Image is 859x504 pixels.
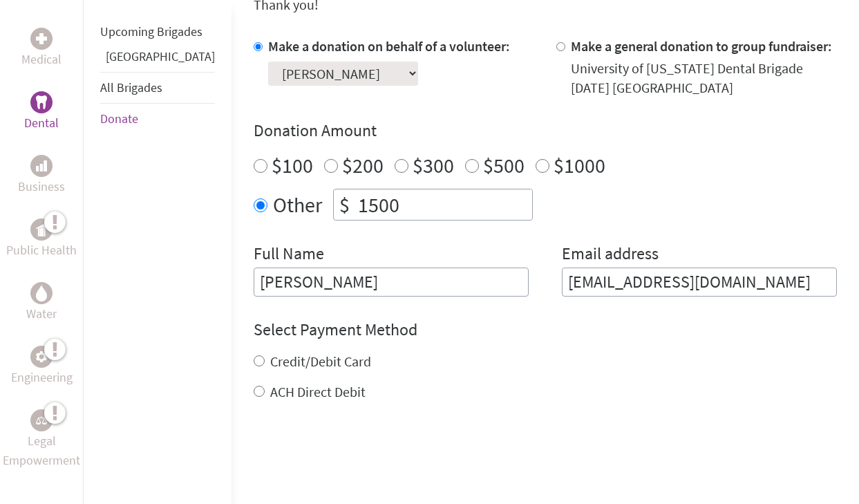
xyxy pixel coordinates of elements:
label: Full Name [254,243,324,268]
a: Upcoming Brigades [100,24,202,39]
img: Medical [36,33,47,44]
p: Dental [24,113,59,133]
a: BusinessBusiness [18,155,65,196]
img: Legal Empowerment [36,416,47,424]
img: Dental [36,95,47,109]
div: Water [30,282,53,304]
p: Medical [21,50,62,69]
p: Public Health [6,241,77,260]
label: $100 [272,152,313,178]
div: Dental [30,91,53,113]
a: Public HealthPublic Health [6,218,77,260]
a: WaterWater [26,282,57,324]
div: Engineering [30,346,53,368]
label: $300 [413,152,454,178]
input: Enter Amount [355,189,532,220]
div: Business [30,155,53,177]
img: Public Health [36,223,47,236]
label: Email address [562,243,659,268]
a: Donate [100,111,138,127]
label: $500 [483,152,525,178]
li: All Brigades [100,72,215,104]
h4: Select Payment Method [254,319,837,341]
li: Upcoming Brigades [100,17,215,47]
p: Legal Empowerment [3,431,80,470]
li: Panama [100,47,215,72]
a: MedicalMedical [21,28,62,69]
div: University of [US_STATE] Dental Brigade [DATE] [GEOGRAPHIC_DATA] [571,59,837,97]
a: [GEOGRAPHIC_DATA] [106,48,215,64]
iframe: reCAPTCHA [254,429,464,483]
li: Donate [100,104,215,134]
label: $1000 [554,152,605,178]
input: Enter Full Name [254,268,529,297]
a: Legal EmpowermentLegal Empowerment [3,409,80,470]
label: $200 [342,152,384,178]
label: Make a donation on behalf of a volunteer: [268,37,510,55]
div: Medical [30,28,53,50]
a: EngineeringEngineering [11,346,73,387]
input: Your Email [562,268,837,297]
p: Engineering [11,368,73,387]
a: All Brigades [100,80,162,95]
div: $ [334,189,355,220]
img: Engineering [36,351,47,362]
h4: Donation Amount [254,120,837,142]
div: Legal Empowerment [30,409,53,431]
div: Public Health [30,218,53,241]
p: Business [18,177,65,196]
label: Make a general donation to group fundraiser: [571,37,832,55]
img: Water [36,285,47,301]
img: Business [36,160,47,171]
label: ACH Direct Debit [270,383,366,400]
label: Other [273,189,322,221]
p: Water [26,304,57,324]
a: DentalDental [24,91,59,133]
label: Credit/Debit Card [270,353,371,370]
